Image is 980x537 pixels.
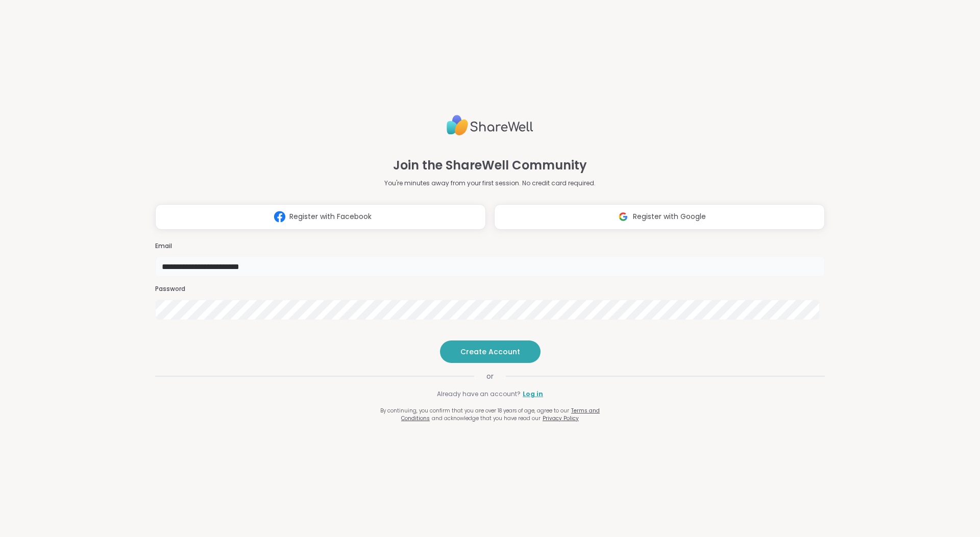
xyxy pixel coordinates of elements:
img: ShareWell Logomark [270,207,289,226]
button: Register with Facebook [155,204,486,230]
a: Terms and Conditions [401,407,600,422]
p: You're minutes away from your first session. No credit card required. [384,179,596,188]
h1: Join the ShareWell Community [393,156,587,175]
span: Register with Facebook [289,211,372,222]
span: or [474,371,506,381]
img: ShareWell Logomark [614,207,633,226]
span: By continuing, you confirm that you are over 18 years of age, agree to our [380,407,569,414]
img: ShareWell Logo [447,111,533,140]
a: Log in [523,389,543,399]
button: Register with Google [494,204,825,230]
button: Create Account [440,340,541,363]
a: Privacy Policy [543,414,579,422]
h3: Email [155,242,825,251]
h3: Password [155,285,825,294]
span: Register with Google [633,211,706,222]
span: and acknowledge that you have read our [432,414,541,422]
span: Create Account [460,347,520,357]
span: Already have an account? [437,389,521,399]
